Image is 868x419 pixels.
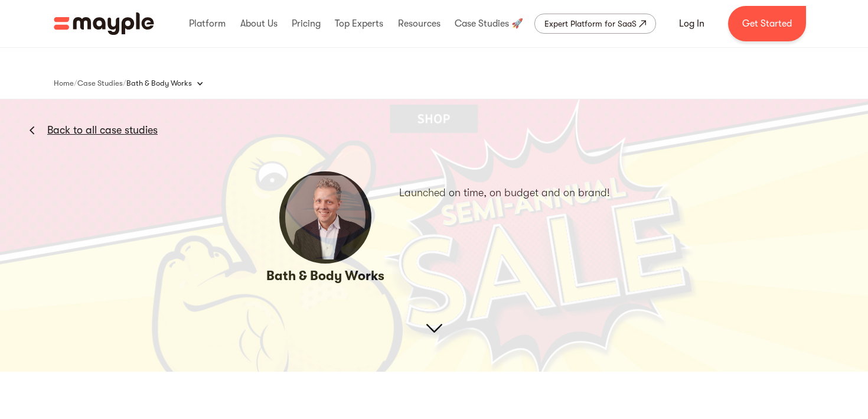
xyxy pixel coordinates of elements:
a: Back to all case studies [47,123,158,137]
div: Bath & Body Works [126,77,192,89]
div: Resources [395,5,443,43]
div: Pricing [289,5,324,43]
img: Mayple logo [54,12,154,35]
div: / [123,77,126,89]
a: Case Studies [77,76,123,90]
div: About Us [237,5,280,43]
div: / [74,77,77,89]
div: Expert Platform for SaaS [544,17,637,31]
a: Home [54,76,74,90]
a: Log In [665,9,719,38]
div: Bath & Body Works [126,72,216,95]
div: Top Experts [332,5,386,43]
a: home [54,12,154,35]
a: Expert Platform for SaaS [534,14,656,34]
div: Platform [186,5,229,43]
a: Get Started [728,6,806,41]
